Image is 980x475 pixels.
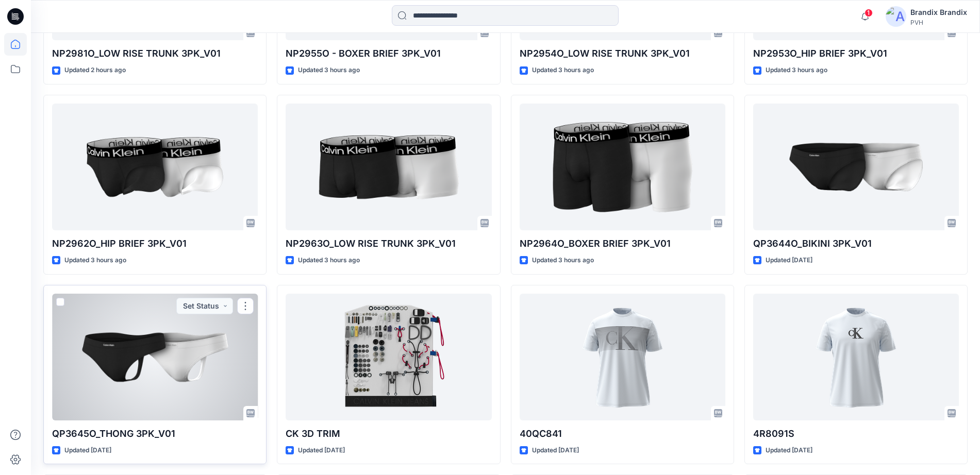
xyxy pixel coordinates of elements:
[298,65,360,76] p: Updated 3 hours ago
[286,427,491,441] p: CK 3D TRIM
[753,236,959,251] p: QP3644O_BIKINI 3PK_V01
[753,294,959,420] a: 4R8091S
[766,445,812,456] p: Updated [DATE]
[520,427,725,441] p: 40QC841
[52,294,258,420] a: QP3645O_THONG 3PK_V01
[865,9,873,17] span: 1
[532,445,579,456] p: Updated [DATE]
[298,445,345,456] p: Updated [DATE]
[286,294,491,420] a: CK 3D TRIM
[286,104,491,230] a: NP2963O_LOW RISE TRUNK 3PK_V01
[766,65,827,76] p: Updated 3 hours ago
[520,294,725,420] a: 40QC841
[64,255,126,266] p: Updated 3 hours ago
[52,427,258,441] p: QP3645O_THONG 3PK_V01
[753,427,959,441] p: 4R8091S
[64,65,126,76] p: Updated 2 hours ago
[520,46,725,61] p: NP2954O_LOW RISE TRUNK 3PK_V01
[52,46,258,61] p: NP2981O_LOW RISE TRUNK 3PK_V01
[766,255,812,266] p: Updated [DATE]
[298,255,360,266] p: Updated 3 hours ago
[910,19,967,26] div: PVH
[753,46,959,61] p: NP2953O_HIP BRIEF 3PK_V01
[64,445,111,456] p: Updated [DATE]
[753,104,959,230] a: QP3644O_BIKINI 3PK_V01
[532,255,594,266] p: Updated 3 hours ago
[520,104,725,230] a: NP2964O_BOXER BRIEF 3PK_V01
[52,104,258,230] a: NP2962O_HIP BRIEF 3PK_V01
[52,236,258,251] p: NP2962O_HIP BRIEF 3PK_V01
[286,46,491,61] p: NP2955O - BOXER BRIEF 3PK_V01
[520,236,725,251] p: NP2964O_BOXER BRIEF 3PK_V01
[910,6,967,19] div: Brandix Brandix
[532,65,594,76] p: Updated 3 hours ago
[286,236,491,251] p: NP2963O_LOW RISE TRUNK 3PK_V01
[886,6,906,27] img: avatar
